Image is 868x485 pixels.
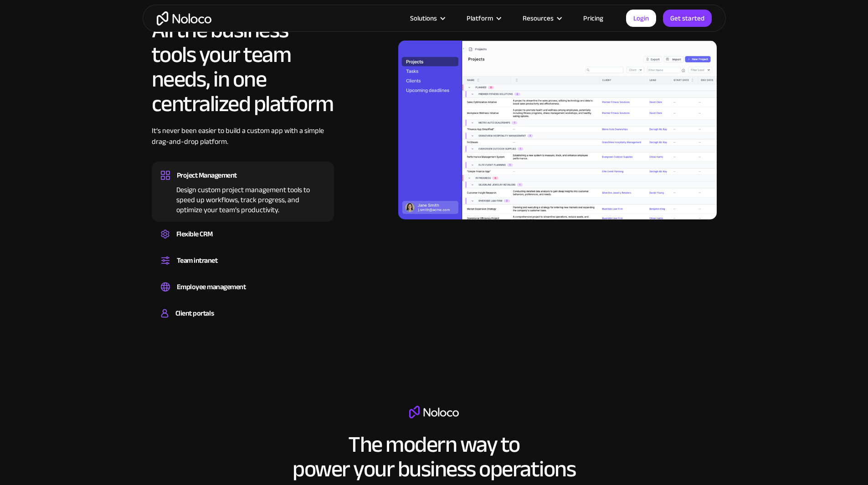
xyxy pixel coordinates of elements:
[572,12,615,24] a: Pricing
[161,182,325,215] div: Design custom project management tools to speed up workflows, track progress, and optimize your t...
[626,10,656,27] a: Login
[161,320,325,323] div: Build a secure, fully-branded, and personalized client portal that lets your customers self-serve.
[177,168,237,182] div: Project Management
[157,11,211,26] a: home
[152,18,334,116] h2: All the business tools your team needs, in one centralized platform
[177,280,246,294] div: Employee management
[161,294,325,296] div: Easily manage employee information, track performance, and handle HR tasks from a single platform.
[161,267,325,270] div: Set up a central space for your team to collaborate, share information, and stay up to date on co...
[523,12,554,24] div: Resources
[467,12,493,24] div: Platform
[175,306,214,320] div: Client portals
[152,125,334,161] div: It’s never been easier to build a custom app with a simple drag-and-drop platform.
[410,12,437,24] div: Solutions
[176,227,213,241] div: Flexible CRM
[399,12,455,24] div: Solutions
[293,432,575,481] h2: The modern way to power your business operations
[161,241,325,244] div: Create a custom CRM that you can adapt to your business’s needs, centralize your workflows, and m...
[455,12,511,24] div: Platform
[511,12,572,24] div: Resources
[663,10,712,27] a: Get started
[177,254,218,267] div: Team intranet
